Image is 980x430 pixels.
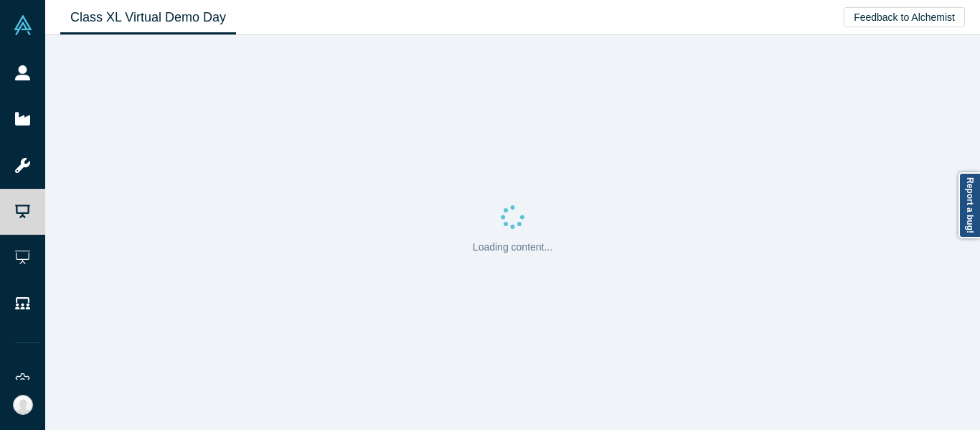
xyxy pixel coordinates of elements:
[473,240,552,255] p: Loading content...
[958,172,980,238] a: Report a bug!
[60,1,236,34] a: Class XL Virtual Demo Day
[13,15,33,35] img: Alchemist Vault Logo
[13,395,33,415] img: Michelle Ann Chua's Account
[844,7,965,27] button: Feedback to Alchemist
